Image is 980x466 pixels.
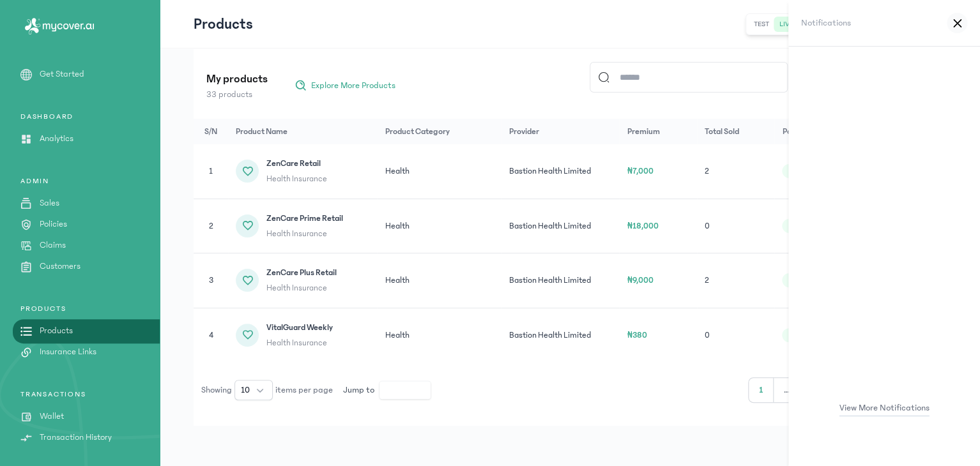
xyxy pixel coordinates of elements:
[228,119,377,144] th: Product Name
[501,144,620,199] td: Bastion Health Limited
[697,119,774,144] th: Total Sold
[40,410,64,423] p: Wallet
[266,266,337,279] span: ZenCare Plus Retail
[377,119,501,144] th: Product Category
[627,331,647,340] span: ₦380
[774,119,853,144] th: Policy Status
[801,17,851,30] h1: Notifications
[377,308,501,362] td: Health
[40,260,80,273] p: Customers
[266,157,327,170] span: ZenCare Retail
[206,88,268,101] p: 33 products
[209,331,213,340] span: 4
[275,384,333,397] span: items per page
[377,199,501,253] td: Health
[194,14,253,34] p: Products
[501,119,620,144] th: Provider
[266,172,327,185] span: Health Insurance
[266,212,343,225] span: ZenCare Prime Retail
[40,324,73,338] p: Products
[788,402,980,415] a: View More Notifications
[40,218,67,231] p: Policies
[311,79,395,92] span: Explore More Products
[40,132,73,146] p: Analytics
[40,197,59,210] p: Sales
[40,431,112,444] p: Transaction History
[749,378,774,402] button: 1
[266,227,343,240] span: Health Insurance
[266,282,337,294] span: Health Insurance
[234,380,273,400] button: 10
[774,378,800,402] button: ...
[705,331,710,340] span: 0
[749,17,774,32] button: test
[201,384,232,397] span: Showing
[619,119,696,144] th: Premium
[40,239,66,252] p: Claims
[501,199,620,253] td: Bastion Health Limited
[705,167,709,176] span: 2
[40,345,96,359] p: Insurance Links
[377,253,501,308] td: Health
[40,68,84,81] p: Get Started
[288,75,402,96] button: Explore More Products
[266,321,333,334] span: VitalGuard Weekly
[194,119,228,144] th: S/N
[627,222,659,230] span: ₦18,000
[774,17,799,32] button: live
[705,222,710,230] span: 0
[241,384,250,396] span: 10
[206,70,268,88] p: My products
[343,381,431,399] div: Jump to
[501,308,620,362] td: Bastion Health Limited
[209,222,213,230] span: 2
[705,276,709,285] span: 2
[501,253,620,308] td: Bastion Health Limited
[209,167,213,176] span: 1
[627,167,654,176] span: ₦7,000
[209,276,213,285] span: 3
[627,276,654,285] span: ₦9,000
[377,144,501,199] td: Health
[266,336,333,349] span: Health Insurance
